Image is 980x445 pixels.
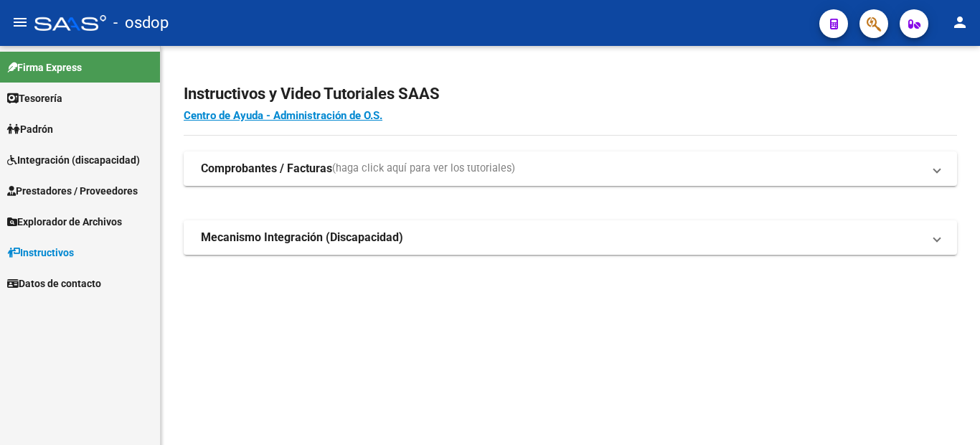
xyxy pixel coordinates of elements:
[184,151,957,186] mat-expansion-panel-header: Comprobantes / Facturas(haga click aquí para ver los tutoriales)
[201,230,403,245] strong: Mecanismo Integración (Discapacidad)
[184,220,957,255] mat-expansion-panel-header: Mecanismo Integración (Discapacidad)
[11,14,29,31] mat-icon: menu
[7,276,101,291] span: Datos de contacto
[7,214,122,230] span: Explorador de Archivos
[7,152,140,168] span: Integración (discapacidad)
[7,183,138,199] span: Prestadores / Proveedores
[332,161,515,177] span: (haga click aquí para ver los tutoriales)
[7,121,53,137] span: Padrón
[201,161,332,177] strong: Comprobantes / Facturas
[951,14,969,31] mat-icon: person
[113,7,169,39] span: - osdop
[931,396,966,431] iframe: Intercom live chat
[184,109,382,122] a: Centro de Ayuda - Administración de O.S.
[7,90,62,106] span: Tesorería
[184,80,957,108] h2: Instructivos y Video Tutoriales SAAS
[7,60,82,75] span: Firma Express
[7,245,74,261] span: Instructivos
